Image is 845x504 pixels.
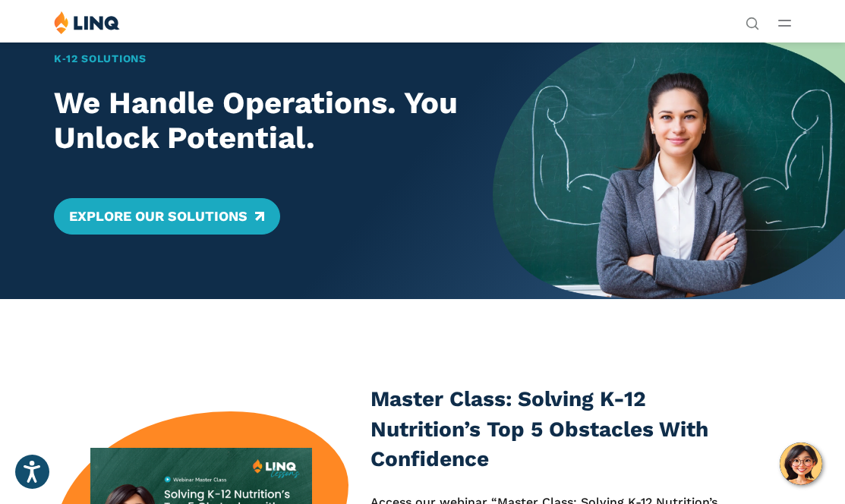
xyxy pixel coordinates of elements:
h2: We Handle Operations. You Unlock Potential. [54,86,459,156]
button: Open Search Bar [746,15,759,29]
a: Explore Our Solutions [54,198,279,235]
nav: Utility Navigation [746,11,759,29]
button: Hello, have a question? Let’s chat. [780,443,822,485]
button: Open Main Menu [778,14,791,31]
img: LINQ | K‑12 Software [54,11,120,34]
h3: Master Class: Solving K-12 Nutrition’s Top 5 Obstacles With Confidence [370,384,728,474]
h1: K‑12 Solutions [54,51,459,67]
